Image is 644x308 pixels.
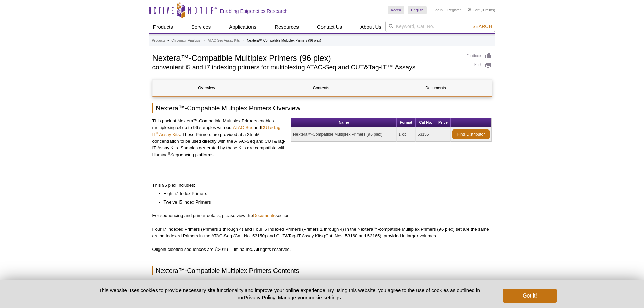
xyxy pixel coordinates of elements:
button: Got it! [503,289,557,303]
a: Overview [153,80,261,96]
li: » [203,39,205,42]
a: Login [433,8,443,13]
a: Korea [388,6,404,14]
a: Feedback [467,52,492,60]
p: For sequencing and primer details, please view the section. [152,212,492,219]
li: | [445,6,446,14]
h2: Nextera™-Compatible Multiplex Primers Overview [152,103,492,113]
p: This 96 plex includes: [152,182,492,189]
li: » [167,39,169,42]
td: 53155 [416,127,435,142]
input: Keyword, Cat. No. [385,21,495,32]
a: Register [447,8,461,13]
img: Your Cart [468,8,471,11]
h2: convenient i5 and i7 indexing primers for multiplexing ATAC-Seq and CUT&Tag-IT™ Assays [152,64,460,70]
a: Contents [267,80,375,96]
p: This website uses cookies to provide necessary site functionality and improve your online experie... [87,287,492,301]
a: Applications [225,21,260,33]
a: Cart [468,8,480,13]
li: Twelve i5 Index Primers [164,199,485,206]
a: Print [467,62,492,69]
li: Nextera™-Compatible Multiplex Primers (96 plex) [247,39,321,42]
p: This pack of Nextera™-Compatible Multiplex Primers enables multiplexing of up to 96 samples with ... [152,118,286,158]
a: ATAC-Seq Assay Kits [208,38,240,44]
a: Documents [253,213,276,218]
th: Name [291,118,397,127]
h1: Nextera™-Compatible Multiplex Primers (96 plex) [152,52,460,63]
h2: Nextera™-Compatible Multiplex Primers Contents [152,266,492,275]
th: Cat No. [416,118,435,127]
a: Products [152,38,165,44]
sup: ® [156,131,159,135]
button: cookie settings [307,294,341,300]
a: English [408,6,427,14]
th: Price [435,118,451,127]
p: Oligonucleotide sequences are ©2019 Illumina Inc. All rights reserved. [152,246,492,253]
th: Format [397,118,416,127]
td: 1 kit [397,127,416,142]
a: Products [149,21,177,33]
sup: ® [168,151,170,155]
button: Search [470,23,494,29]
a: ATAC-Seq [233,125,254,130]
p: Four i7 Indexed Primers (Primers 1 through 4) and Four i5 Indexed Primers (Primers 1 through 4) i... [152,226,492,239]
a: Documents [382,80,490,96]
a: About Us [356,21,385,33]
span: Search [472,24,492,29]
td: Nextera™-Compatible Multiplex Primers (96 plex) [291,127,397,142]
li: » [242,39,244,42]
a: Chromatin Analysis [171,38,200,44]
a: Contact Us [313,21,346,33]
a: Find Distributor [452,129,490,139]
a: Privacy Policy [244,294,275,300]
h2: Enabling Epigenetics Research [220,8,288,14]
li: Eight i7 Index Primers [164,190,485,197]
a: Resources [270,21,303,33]
li: (0 items) [468,6,495,14]
a: Services [187,21,215,33]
